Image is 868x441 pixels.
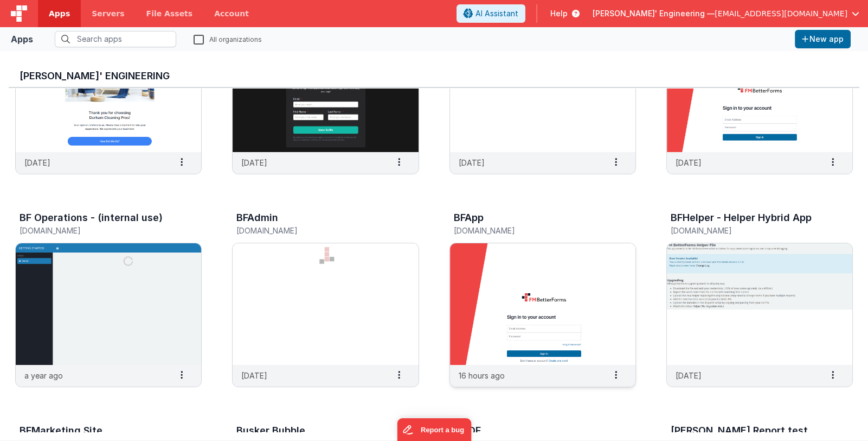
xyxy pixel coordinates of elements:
span: File Assets [146,8,193,19]
p: a year ago [24,370,63,381]
button: AI Assistant [456,4,525,23]
p: [DATE] [676,157,702,168]
span: [PERSON_NAME]' Engineering — [593,8,715,19]
h3: Busker Bubble [236,425,305,436]
h3: BFMarketing Site [20,425,102,436]
p: [DATE] [241,157,267,168]
label: All organizations [194,34,262,44]
h3: BF Operations - (internal use) [20,212,163,223]
h3: [PERSON_NAME] Report test [671,425,808,436]
span: AI Assistant [475,8,518,19]
p: [DATE] [676,370,702,381]
input: Search apps [55,31,176,47]
p: [DATE] [459,157,485,168]
div: Apps [11,33,33,46]
span: Servers [92,8,124,19]
p: [DATE] [24,157,50,168]
h3: [PERSON_NAME]' Engineering [20,71,848,81]
h5: [DOMAIN_NAME] [236,226,391,235]
button: New app [795,30,851,48]
button: [PERSON_NAME]' Engineering — [EMAIL_ADDRESS][DOMAIN_NAME] [593,8,859,19]
span: Apps [49,8,70,19]
p: 16 hours ago [459,370,505,381]
span: [EMAIL_ADDRESS][DOMAIN_NAME] [715,8,847,19]
h3: BFHelper - Helper Hybrid App [671,212,812,223]
h5: [DOMAIN_NAME] [454,226,609,235]
h3: BFAdmin [236,212,278,223]
span: Help [550,8,568,19]
iframe: Marker.io feedback button [397,418,471,441]
p: [DATE] [241,370,267,381]
h5: [DOMAIN_NAME] [671,226,826,235]
h3: BFApp [454,212,484,223]
h5: [DOMAIN_NAME] [20,226,175,235]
